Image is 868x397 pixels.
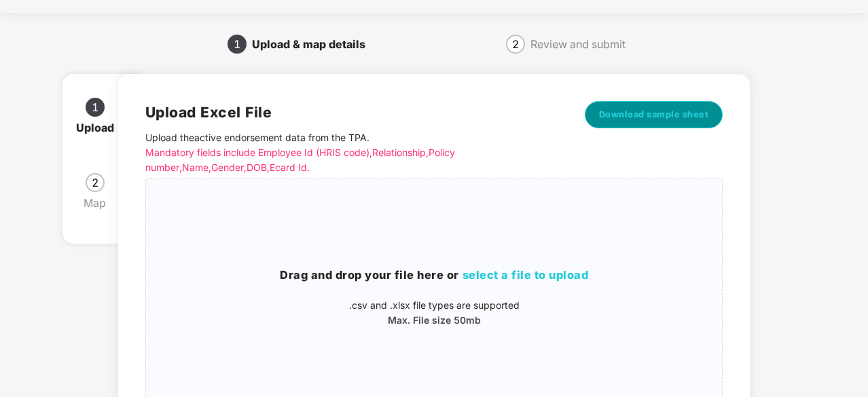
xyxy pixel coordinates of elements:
[145,145,579,175] p: Mandatory fields include Employee Id (HRIS code), Relationship, Policy number, Name, Gender, DOB,...
[76,117,125,138] div: Upload
[585,101,723,128] button: Download sample sheet
[145,101,579,124] h2: Upload Excel File
[463,268,589,282] span: select a file to upload
[146,313,722,328] p: Max. File size 50mb
[599,108,709,121] span: Download sample sheet
[145,130,579,175] p: Upload the active endorsement data from the TPA .
[146,298,722,313] p: .csv and .xlsx file types are supported
[146,267,722,284] h3: Drag and drop your file here or
[530,33,626,55] div: Review and submit
[234,39,240,50] span: 1
[512,39,519,50] span: 2
[92,102,98,113] span: 1
[84,192,117,214] div: Map
[252,33,376,55] div: Upload & map details
[92,177,98,188] span: 2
